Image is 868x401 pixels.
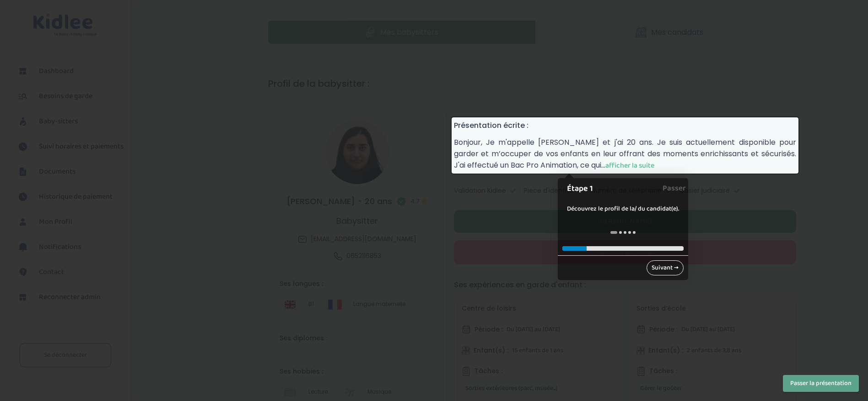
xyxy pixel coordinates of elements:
[454,120,796,131] h4: Présentation écrite :
[663,178,686,199] a: Passer
[454,137,796,171] p: Bonjour, Je m'appelle [PERSON_NAME] et j'ai 20 ans. Je suis actuellement disponible pour garder e...
[783,375,859,392] button: Passer la présentation
[558,195,688,223] div: Découvrez le profil de la/ du candidat(e).
[605,160,654,171] span: afficher la suite
[647,260,684,275] a: Suivant →
[567,183,668,195] h1: Étape 1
